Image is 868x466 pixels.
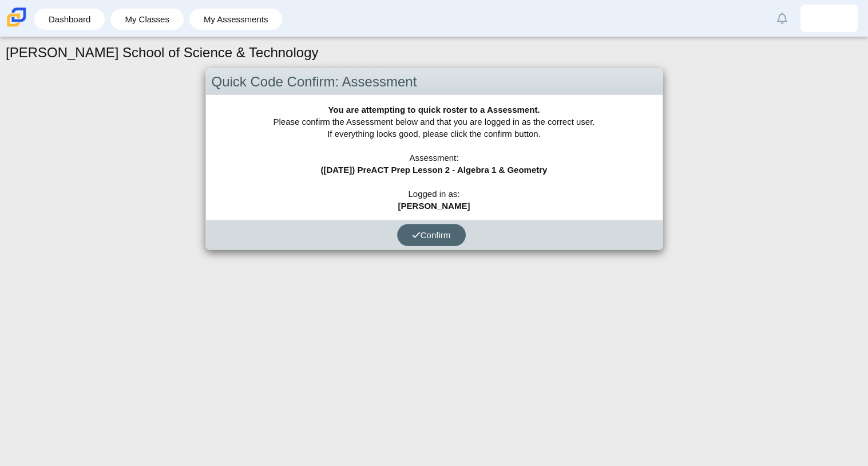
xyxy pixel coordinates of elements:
[116,9,178,30] a: My Classes
[398,201,470,211] b: [PERSON_NAME]
[770,6,795,31] a: Alerts
[800,5,858,32] a: irene.deleonsantoy.LcGeme
[397,224,466,246] button: Confirm
[820,9,838,27] img: irene.deleonsantoy.LcGeme
[328,105,540,114] b: You are attempting to quick roster to a Assessment.
[206,69,663,96] div: Quick Code Confirm: Assessment
[40,9,99,30] a: Dashboard
[206,95,663,220] div: Please confirm the Assessment below and that you are logged in as the correct user. If everything...
[5,21,29,31] a: Carmen School of Science & Technology
[412,230,451,240] span: Confirm
[6,43,319,62] h1: [PERSON_NAME] School of Science & Technology
[321,165,548,175] b: ([DATE]) PreACT Prep Lesson 2 - Algebra 1 & Geometry
[195,9,277,30] a: My Assessments
[5,5,29,29] img: Carmen School of Science & Technology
